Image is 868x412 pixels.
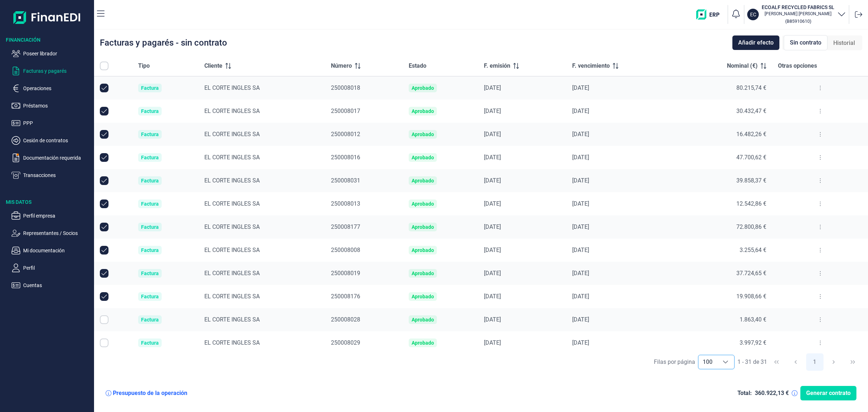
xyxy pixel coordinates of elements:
[141,317,159,323] div: Factura
[732,35,779,50] button: Añadir efecto
[12,49,91,58] button: Poseer librador
[790,38,821,47] span: Sin contrato
[331,316,360,323] span: 250008028
[750,11,756,18] p: EC
[204,108,260,114] span: EL CORTE INGLES SA
[736,84,766,91] span: 80.215,74 €
[696,9,725,20] img: erp
[572,316,670,323] div: [DATE]
[654,358,695,366] div: Filas por página
[409,62,426,70] span: Estado
[141,131,159,137] div: Factura
[827,36,861,50] div: Historial
[204,177,260,184] span: EL CORTE INGLES SA
[412,224,434,230] div: Aprobado
[23,84,91,93] p: Operaciones
[778,62,817,70] span: Otras opciones
[331,154,360,161] span: 250008016
[113,390,187,397] div: Presupuesto de la operación
[331,62,352,70] span: Número
[736,131,766,138] span: 16.482,26 €
[141,270,159,276] div: Factura
[100,62,109,70] div: All items unselected
[100,130,109,139] div: Row Unselected null
[204,316,260,323] span: EL CORTE INGLES SA
[23,119,91,127] p: PPP
[100,107,109,115] div: Row Unselected null
[12,119,91,127] button: PPP
[412,317,434,323] div: Aprobado
[412,340,434,346] div: Aprobado
[412,85,434,91] div: Aprobado
[331,223,360,230] span: 250008177
[141,294,159,299] div: Factura
[23,49,91,58] p: Poseer librador
[100,199,109,208] div: Row Unselected null
[100,223,109,231] div: Row Unselected null
[484,131,561,138] div: [DATE]
[331,108,360,114] span: 250008017
[12,154,91,162] button: Documentación requerida
[100,176,109,185] div: Row Unselected null
[572,131,670,138] div: [DATE]
[484,247,561,254] div: [DATE]
[100,246,109,255] div: Row Unselected null
[204,270,260,277] span: EL CORTE INGLES SA
[331,177,360,184] span: 250008031
[141,108,159,114] div: Factura
[12,171,91,180] button: Transacciones
[23,101,91,110] p: Préstamos
[23,264,91,272] p: Perfil
[412,201,434,207] div: Aprobado
[484,154,561,161] div: [DATE]
[100,315,109,324] div: Row Selected null
[806,389,851,398] span: Generar contrato
[331,247,360,253] span: 250008008
[141,201,159,207] div: Factura
[484,62,510,70] span: F. emisión
[12,101,91,110] button: Préstamos
[572,108,670,115] div: [DATE]
[204,223,260,230] span: EL CORTE INGLES SA
[833,39,855,47] span: Historial
[100,269,109,278] div: Row Unselected null
[762,4,834,11] h3: ECOALF RECYCLED FABRICS SL
[138,62,150,70] span: Tipo
[23,246,91,255] p: Mi documentación
[572,154,670,161] div: [DATE]
[100,84,109,92] div: Row Unselected null
[747,4,846,25] button: ECECOALF RECYCLED FABRICS SL[PERSON_NAME] [PERSON_NAME](B85910610)
[737,359,767,365] span: 1 - 31 de 31
[412,178,434,184] div: Aprobado
[768,353,785,371] button: First Page
[100,38,227,47] div: Facturas y pagarés - sin contrato
[12,211,91,220] button: Perfil empresa
[736,270,766,277] span: 37.724,65 €
[23,67,91,75] p: Facturas y pagarés
[572,247,670,254] div: [DATE]
[23,171,91,180] p: Transacciones
[331,131,360,138] span: 250008012
[484,270,561,277] div: [DATE]
[141,85,159,91] div: Factura
[23,136,91,145] p: Cesión de contratos
[572,223,670,231] div: [DATE]
[572,293,670,300] div: [DATE]
[736,200,766,207] span: 12.542,86 €
[806,353,824,371] button: Page 1
[412,108,434,114] div: Aprobado
[12,84,91,93] button: Operaciones
[484,177,561,184] div: [DATE]
[331,270,360,277] span: 250008019
[12,136,91,145] button: Cesión de contratos
[785,18,811,24] small: Copiar cif
[572,339,670,346] div: [DATE]
[844,353,861,371] button: Last Page
[23,154,91,162] p: Documentación requerida
[204,200,260,207] span: EL CORTE INGLES SA
[12,264,91,272] button: Perfil
[717,355,734,369] div: Choose
[412,131,434,137] div: Aprobado
[204,293,260,300] span: EL CORTE INGLES SA
[141,178,159,184] div: Factura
